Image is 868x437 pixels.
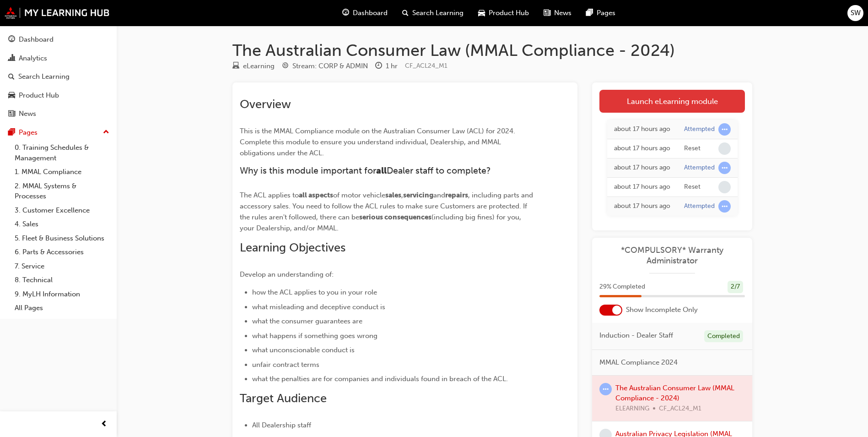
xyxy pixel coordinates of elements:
span: search-icon [8,73,15,81]
span: car-icon [478,7,485,19]
span: News [554,8,571,18]
span: Learning Objectives [240,240,345,255]
span: news-icon [544,7,550,19]
span: prev-icon [101,419,108,430]
h1: The Australian Consumer Law (MMAL Compliance - 2024) [232,40,752,60]
span: how the ACL applies to you in your role [252,288,377,296]
a: Search Learning [4,68,113,85]
a: 1. MMAL Compliance [11,165,113,179]
span: learningRecordVerb_ATTEMPT-icon [599,383,612,395]
span: up-icon [103,126,109,138]
a: All Pages [11,301,113,315]
span: servicing [403,191,433,199]
a: Analytics [4,50,113,67]
span: Develop an understanding of: [240,270,334,279]
div: 1 hr [386,61,398,71]
div: Tue Sep 30 2025 15:20:09 GMT+1000 (Australian Eastern Standard Time) [614,182,670,192]
a: 9. MyLH Information [11,287,113,301]
span: guage-icon [342,7,349,19]
a: 4. Sales [11,217,113,231]
div: Tue Sep 30 2025 15:21:08 GMT+1000 (Australian Eastern Standard Time) [614,124,670,135]
span: what the consumer guarantees are [252,317,362,325]
span: what misleading and deceptive conduct is [252,303,385,311]
span: pages-icon [8,129,15,137]
span: Induction - Dealer Staff [599,330,673,341]
span: unfair contract terms [252,361,319,369]
div: News [19,109,36,119]
a: search-iconSearch Learning [395,4,471,22]
span: This is the MMAL Compliance module on the Australian Consumer Law (ACL) for 2024. Complete this m... [240,127,517,157]
div: Tue Sep 30 2025 15:19:17 GMT+1000 (Australian Eastern Standard Time) [614,201,670,212]
a: pages-iconPages [579,4,623,22]
span: target-icon [282,62,289,71]
span: , [401,191,403,199]
a: Launch eLearning module [599,90,745,113]
span: learningRecordVerb_NONE-icon [718,181,731,193]
span: pages-icon [586,7,593,19]
span: Search Learning [412,8,464,18]
span: guage-icon [8,36,15,44]
a: 3. Customer Excellence [11,203,113,218]
div: Dashboard [19,34,54,45]
span: of motor vehicle [333,191,385,199]
div: Attempted [684,164,715,172]
a: 6. Parts & Accessories [11,245,113,259]
span: Dealer staff to complete? [387,165,491,176]
span: Dashboard [353,8,388,18]
button: SW [847,5,863,21]
span: and [433,191,445,199]
span: All Dealership staff [252,421,311,429]
span: news-icon [8,110,15,118]
div: Attempted [684,125,715,134]
span: Overview [240,97,291,111]
span: all [376,165,387,176]
div: Tue Sep 30 2025 15:20:11 GMT+1000 (Australian Eastern Standard Time) [614,163,670,173]
span: learningRecordVerb_ATTEMPT-icon [718,123,731,136]
span: Learning resource code [405,62,447,70]
a: guage-iconDashboard [335,4,395,22]
a: 0. Training Schedules & Management [11,141,113,165]
a: 7. Service [11,259,113,273]
span: learningRecordVerb_ATTEMPT-icon [718,162,731,174]
div: Duration [375,60,398,72]
a: 2. MMAL Systems & Processes [11,179,113,203]
span: chart-icon [8,55,15,63]
span: Why is this module important for [240,165,376,176]
span: repairs [445,191,468,199]
div: Stream: CORP & ADMIN [292,61,368,71]
a: 5. Fleet & Business Solutions [11,231,113,246]
div: Reset [684,144,701,153]
div: Analytics [19,53,47,64]
span: SW [851,8,861,18]
span: Show Incomplete Only [626,305,698,315]
span: MMAL Compliance 2024 [599,357,678,368]
span: all aspects [299,191,333,199]
div: Product Hub [19,90,59,101]
span: serious consequences [359,213,431,221]
div: Stream [282,60,368,72]
a: car-iconProduct Hub [471,4,536,22]
div: Tue Sep 30 2025 15:21:06 GMT+1000 (Australian Eastern Standard Time) [614,143,670,154]
span: car-icon [8,92,15,100]
span: what the penalties are for companies and individuals found in breach of the ACL. [252,375,508,383]
button: DashboardAnalyticsSearch LearningProduct HubNews [4,29,113,124]
button: Pages [4,124,113,141]
span: sales [385,191,401,199]
span: , including parts and accessory sales. You need to follow the ACL rules to make sure Customers ar... [240,191,535,221]
a: Product Hub [4,87,113,104]
span: Target Audience [240,391,327,405]
span: Product Hub [489,8,529,18]
span: clock-icon [375,62,382,71]
span: learningRecordVerb_ATTEMPT-icon [718,200,731,213]
div: 2 / 7 [728,281,743,293]
img: mmal [5,7,110,19]
span: what happens if something goes wrong [252,332,377,340]
div: Search Learning [18,71,70,82]
a: news-iconNews [536,4,579,22]
a: *COMPULSORY* Warranty Administrator [599,245,745,266]
div: eLearning [243,61,275,71]
div: Attempted [684,202,715,211]
a: 8. Technical [11,273,113,287]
